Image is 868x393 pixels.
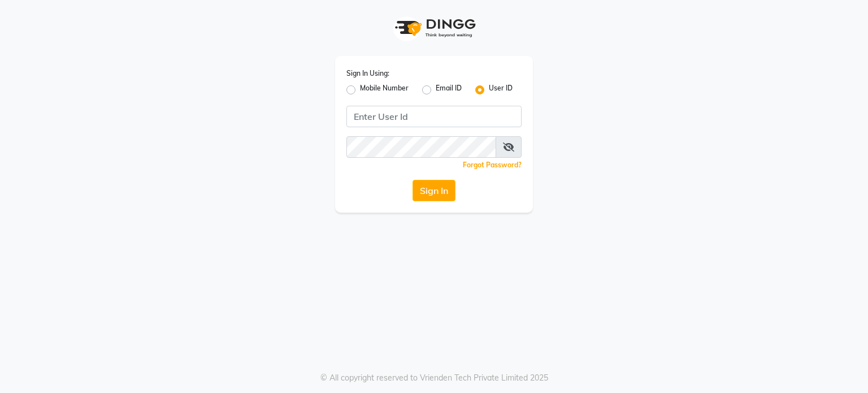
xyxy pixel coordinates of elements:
[389,11,479,45] img: logo1.svg
[346,106,522,127] input: Username
[346,68,389,79] label: Sign In Using:
[413,180,455,201] button: Sign In
[360,83,409,97] label: Mobile Number
[346,136,496,158] input: Username
[489,83,513,97] label: User ID
[463,161,522,169] a: Forgot Password?
[436,83,462,97] label: Email ID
